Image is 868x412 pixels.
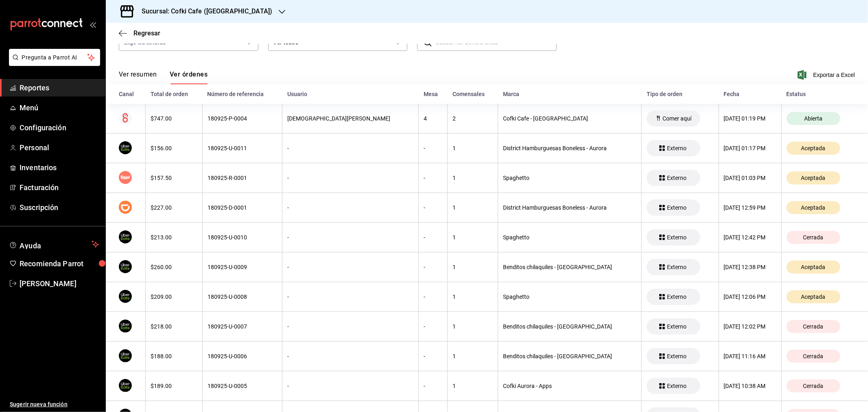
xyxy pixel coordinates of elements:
button: Ver resumen [119,70,157,84]
div: $188.00 [151,353,197,359]
span: Cerrada [800,234,827,241]
span: Aceptada [798,264,829,270]
div: - [287,175,413,181]
a: Pregunta a Parrot AI [6,59,100,68]
div: [DATE] 01:03 PM [724,175,776,181]
div: - [424,145,442,151]
button: Regresar [119,29,160,37]
div: Número de referencia [207,91,277,97]
span: Suscripción [20,202,99,213]
button: Ver órdenes [170,70,208,84]
div: $260.00 [151,264,197,270]
span: Aceptada [798,204,829,211]
div: - [287,383,413,389]
div: $157.50 [151,175,197,181]
div: [DEMOGRAPHIC_DATA][PERSON_NAME] [287,115,413,122]
div: [DATE] 12:42 PM [724,234,776,241]
span: Abierta [801,115,826,122]
div: Benditos chilaquiles - [GEOGRAPHIC_DATA] [503,323,636,330]
div: [DATE] 12:59 PM [724,204,776,211]
div: $189.00 [151,383,197,389]
span: Externo [664,234,690,241]
div: $213.00 [151,234,197,241]
div: - [424,383,442,389]
div: Marca [503,91,637,97]
div: 1 [453,234,493,241]
div: 180925-U-0006 [208,353,277,359]
div: Usuario [287,91,414,97]
span: Externo [664,175,690,181]
div: 180925-U-0005 [208,383,277,389]
div: - [424,234,442,241]
div: 180925-R-0001 [208,175,277,181]
div: 1 [453,294,493,300]
div: - [424,323,442,330]
div: - [424,175,442,181]
div: 1 [453,264,493,270]
span: Cerrada [800,383,827,389]
div: - [287,234,413,241]
span: Recomienda Parrot [20,258,99,269]
div: 180925-U-0011 [208,145,277,151]
div: $209.00 [151,294,197,300]
div: navigation tabs [119,70,208,84]
span: Aceptada [798,175,829,181]
div: [DATE] 11:16 AM [724,353,776,359]
span: Regresar [133,29,160,37]
span: Externo [664,383,690,389]
div: Cofki Aurora - Apps [503,383,636,389]
span: Externo [664,323,690,330]
div: Tipo de orden [647,91,714,97]
div: [DATE] 12:38 PM [724,264,776,270]
button: Exportar a Excel [799,70,855,80]
div: - [287,204,413,211]
div: - [424,353,442,359]
span: Aceptada [798,294,829,300]
span: [PERSON_NAME] [20,278,99,289]
div: - [424,264,442,270]
span: Externo [664,204,690,211]
span: Cerrada [800,353,827,359]
div: $747.00 [151,115,197,122]
div: $156.00 [151,145,197,151]
div: 2 [453,115,493,122]
span: Externo [664,145,690,151]
span: Pregunta a Parrot AI [22,53,87,62]
h3: Sucursal: Cofki Cafe ([GEOGRAPHIC_DATA]) [135,7,272,16]
div: 4 [424,115,442,122]
span: Externo [664,294,690,300]
div: 180925-U-0010 [208,234,277,241]
div: District Hamburguesas Boneless - Aurora [503,204,636,211]
div: Benditos chilaquiles - [GEOGRAPHIC_DATA] [503,353,636,359]
div: Estatus [786,91,855,97]
div: - [287,294,413,300]
span: Facturación [20,182,99,193]
div: District Hamburguesas Boneless - Aurora [503,145,636,151]
button: Pregunta a Parrot AI [9,49,100,66]
div: - [287,264,413,270]
div: [DATE] 12:06 PM [724,294,776,300]
div: - [287,353,413,359]
div: [DATE] 12:02 PM [724,323,776,330]
div: $227.00 [151,204,197,211]
button: open_drawer_menu [90,21,96,28]
div: 180925-D-0001 [208,204,277,211]
div: Spaghetto [503,294,636,300]
div: [DATE] 01:17 PM [724,145,776,151]
span: Aceptada [798,145,829,151]
span: Sugerir nueva función [10,400,99,409]
div: 180925-U-0008 [208,294,277,300]
span: Personal [20,142,99,153]
div: 180925-P-0004 [208,115,277,122]
div: [DATE] 01:19 PM [724,115,776,122]
div: - [287,145,413,151]
div: - [424,294,442,300]
div: Benditos chilaquiles - [GEOGRAPHIC_DATA] [503,264,636,270]
div: Cofki Cafe - [GEOGRAPHIC_DATA] [503,115,636,122]
span: Externo [664,353,690,359]
div: Fecha [724,91,776,97]
div: 1 [453,323,493,330]
div: Mesa [424,91,443,97]
span: Externo [664,264,690,270]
